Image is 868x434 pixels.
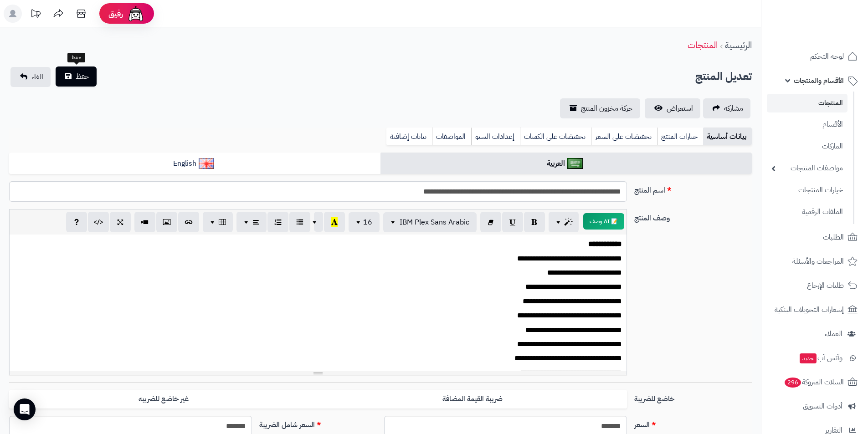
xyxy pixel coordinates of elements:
a: تخفيضات على السعر [591,128,657,146]
a: تحديثات المنصة [24,5,47,25]
a: العملاء [767,323,863,345]
a: المراجعات والأسئلة [767,250,863,272]
span: لوحة التحكم [810,50,844,63]
a: خيارات المنتجات [767,180,847,200]
span: أدوات التسويق [803,400,842,413]
label: اسم المنتج [631,181,755,196]
span: إشعارات التحويلات البنكية [775,303,844,316]
img: English [199,158,215,169]
label: غير خاضع للضريبه [9,390,318,408]
a: الطلبات [767,226,863,248]
img: ai-face.png [127,5,145,23]
label: ضريبة القيمة المضافة [318,390,627,408]
label: السعر [631,416,755,430]
span: 296 [785,378,801,388]
button: 16 [349,212,380,232]
a: إعدادات السيو [471,128,520,146]
span: الغاء [31,71,43,82]
a: وآتس آبجديد [767,347,863,369]
label: خاضع للضريبة [631,390,755,404]
a: لوحة التحكم [767,46,863,67]
a: الغاء [10,67,51,87]
label: وصف المنتج [631,209,755,224]
a: العربية [380,153,752,175]
span: الطلبات [823,231,844,244]
a: تخفيضات على الكميات [520,128,591,146]
a: السلات المتروكة296 [767,371,863,393]
a: English [9,153,380,175]
span: 16 [363,217,372,228]
h2: تعديل المنتج [695,67,752,86]
span: السلات المتروكة [784,376,844,388]
label: السعر شامل الضريبة [256,416,380,430]
span: حفظ [76,71,89,82]
a: خيارات المنتج [657,128,703,146]
span: الأقسام والمنتجات [794,74,844,87]
span: المراجعات والأسئلة [792,255,844,268]
a: بيانات إضافية [386,128,432,146]
span: حركة مخزون المنتج [581,103,633,114]
a: استعراض [645,98,700,118]
span: استعراض [667,103,693,114]
a: الأقسام [767,115,847,134]
span: العملاء [825,327,842,340]
span: جديد [800,353,817,363]
span: رفيق [108,8,123,19]
div: Open Intercom Messenger [14,398,36,420]
button: IBM Plex Sans Arabic [383,212,477,232]
button: حفظ [56,66,97,87]
span: IBM Plex Sans Arabic [400,217,469,228]
a: المنتجات [688,38,718,52]
img: العربية [567,158,583,169]
span: طلبات الإرجاع [807,279,844,292]
a: الملفات الرقمية [767,202,847,222]
a: بيانات أساسية [703,128,752,146]
a: أدوات التسويق [767,395,863,417]
a: حركة مخزون المنتج [560,98,640,118]
a: إشعارات التحويلات البنكية [767,299,863,321]
a: مشاركه [703,98,750,118]
span: وآتس آب [799,352,842,364]
a: الماركات [767,137,847,156]
a: مواصفات المنتجات [767,158,847,178]
a: الرئيسية [725,38,752,52]
a: المواصفات [432,128,471,146]
span: مشاركه [724,103,743,114]
button: 📝 AI وصف [583,213,624,230]
a: طلبات الإرجاع [767,275,863,296]
a: المنتجات [767,94,847,112]
div: حفظ [67,53,85,63]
